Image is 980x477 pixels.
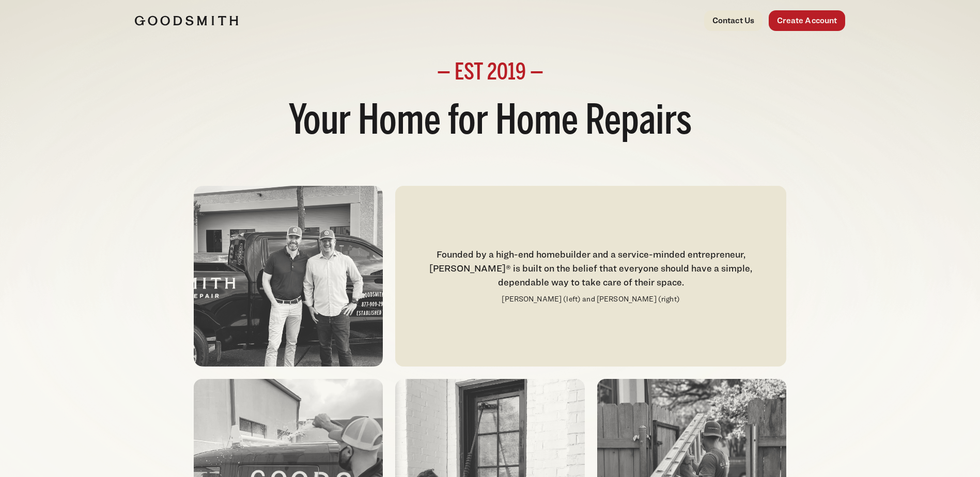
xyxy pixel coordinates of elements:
[135,62,846,85] h2: — EST 2019 —
[408,247,773,289] div: Founded by a high-end homebuilder and a service-minded entrepreneur, [PERSON_NAME]® is built on t...
[135,15,238,26] img: Goodsmith
[769,10,845,31] a: Create Account
[135,97,846,149] h1: Your Home for Home Repairs
[704,10,763,31] a: Contact Us
[502,293,679,305] p: [PERSON_NAME] (left) and [PERSON_NAME] (right)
